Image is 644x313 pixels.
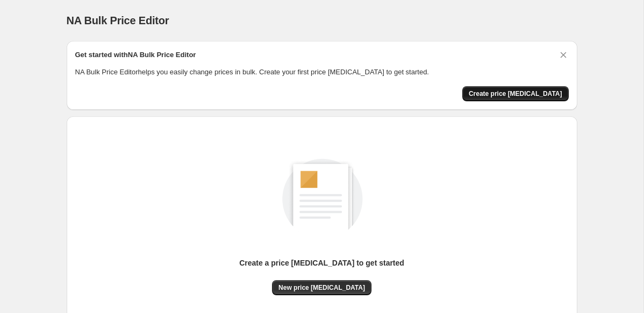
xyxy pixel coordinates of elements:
[462,86,569,101] button: Create price change job
[67,15,169,26] span: NA Bulk Price Editor
[278,283,365,292] span: New price [MEDICAL_DATA]
[239,258,404,268] p: Create a price [MEDICAL_DATA] to get started
[75,50,196,60] h2: Get started with NA Bulk Price Editor
[272,280,371,295] button: New price [MEDICAL_DATA]
[469,89,562,98] span: Create price [MEDICAL_DATA]
[558,50,569,60] button: Dismiss card
[75,67,569,78] p: NA Bulk Price Editor helps you easily change prices in bulk. Create your first price [MEDICAL_DAT...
